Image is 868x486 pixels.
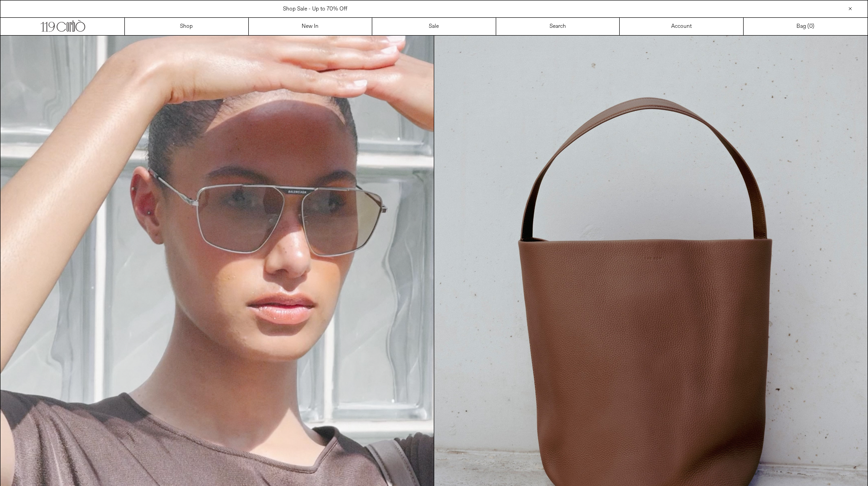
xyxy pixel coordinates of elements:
[372,18,496,35] a: Sale
[283,5,347,13] a: Shop Sale - Up to 70% Off
[496,18,620,35] a: Search
[249,18,373,35] a: New In
[809,23,812,30] span: 0
[809,22,814,31] span: )
[620,18,744,35] a: Account
[744,18,868,35] a: Bag ()
[125,18,249,35] a: Shop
